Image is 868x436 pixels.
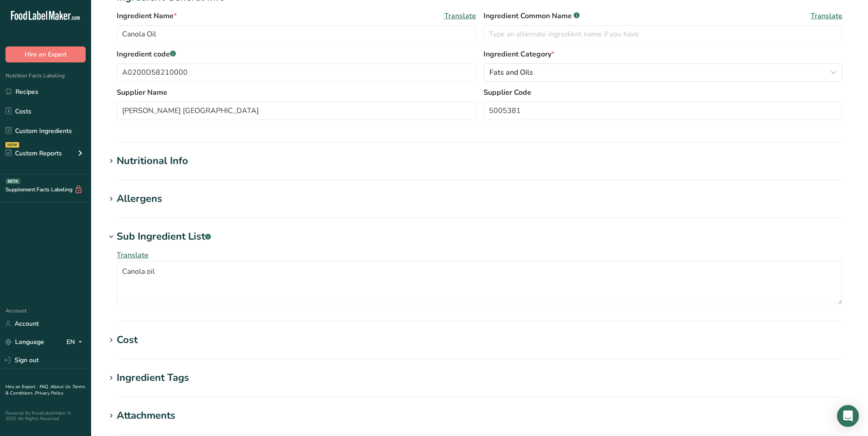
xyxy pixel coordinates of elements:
[5,410,86,421] div: Powered By FoodLabelMaker © 2025 All Rights Reserved
[483,102,843,120] input: Type your supplier code here
[5,384,85,396] a: Terms & Conditions .
[117,87,476,98] label: Supplier Name
[117,191,162,206] div: Allergens
[5,334,44,350] a: Language
[117,63,476,82] input: Type your ingredient code here
[117,229,211,244] div: Sub Ingredient List
[117,154,188,169] div: Nutritional Info
[483,25,843,43] input: Type an alternate ingredient name if you have
[117,102,476,120] input: Type your supplier name here
[5,142,19,148] div: NEW
[117,25,476,43] input: Type your ingredient name here
[40,384,51,390] a: FAQ .
[117,49,476,60] label: Ingredient code
[5,149,62,158] div: Custom Reports
[117,333,138,348] div: Cost
[483,49,843,60] label: Ingredient Category
[489,67,533,78] span: Fats and Oils
[35,390,63,396] a: Privacy Policy
[483,87,843,98] label: Supplier Code
[483,10,580,21] span: Ingredient Common Name
[5,384,38,390] a: Hire an Expert .
[811,10,842,21] span: Translate
[444,10,476,21] span: Translate
[837,405,859,427] div: Open Intercom Messenger
[117,10,177,21] span: Ingredient Name
[51,384,72,390] a: About Us .
[67,337,86,348] div: EN
[117,408,175,423] div: Attachments
[5,46,86,62] button: Hire an Expert
[6,179,20,184] div: BETA
[483,63,843,82] button: Fats and Oils
[117,250,149,260] span: Translate
[117,370,189,385] div: Ingredient Tags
